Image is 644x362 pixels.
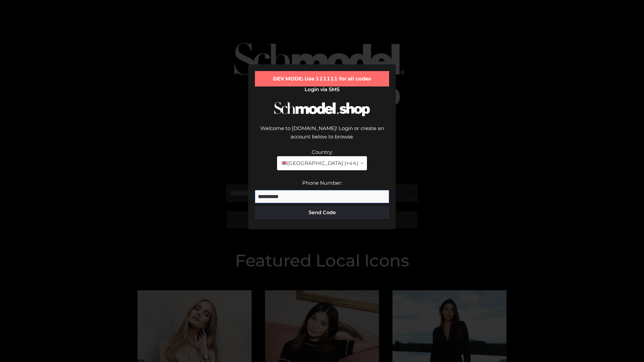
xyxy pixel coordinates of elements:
[281,159,358,168] span: [GEOGRAPHIC_DATA] (+44)
[302,180,342,186] label: Phone Number:
[255,206,389,219] button: Send Code
[255,86,389,93] h2: Login via SMS
[255,124,389,148] div: Welcome to [DOMAIN_NAME]! Login or create an account below to browse.
[272,96,372,122] img: Schmodel Logo
[255,71,389,86] div: DEV MODE: Use 111111 for all codes
[282,161,287,166] img: 🇬🇧
[312,149,333,155] label: Country:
